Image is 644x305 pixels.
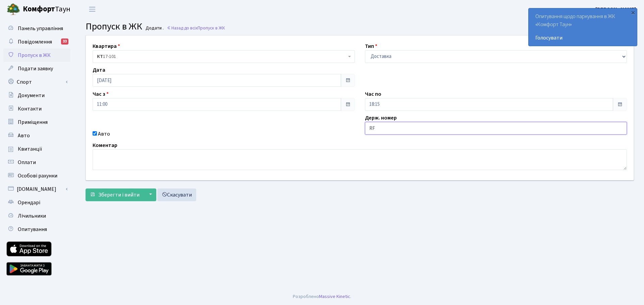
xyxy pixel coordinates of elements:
[595,6,636,13] b: [PERSON_NAME]
[3,142,70,156] a: Квитанції
[93,66,105,74] label: Дата
[84,4,101,15] button: Переключити навігацію
[18,92,45,99] span: Документи
[365,122,627,135] input: AA0001AA
[3,62,70,75] a: Подати заявку
[93,90,109,98] label: Час з
[18,65,53,72] span: Подати заявку
[61,39,68,45] div: 33
[93,50,355,63] span: <b>КТ</b>&nbsp;&nbsp;&nbsp;&nbsp;17-101
[319,293,350,300] a: Massive Kinetic
[3,169,70,182] a: Особові рахунки
[3,129,70,142] a: Авто
[7,3,20,16] img: logo.png
[529,8,637,46] div: Опитування щодо паркування в ЖК «Комфорт Таун»
[18,212,46,220] span: Лічильники
[3,182,70,196] a: [DOMAIN_NAME]
[97,53,346,60] span: <b>КТ</b>&nbsp;&nbsp;&nbsp;&nbsp;17-101
[93,42,120,50] label: Квартира
[595,5,636,13] a: [PERSON_NAME]
[93,141,117,149] label: Коментар
[3,22,70,35] a: Панель управління
[198,25,225,31] span: Пропуск в ЖК
[86,188,144,201] button: Зберегти і вийти
[3,75,70,89] a: Спорт
[3,156,70,169] a: Оплати
[365,114,397,122] label: Держ. номер
[3,49,70,62] a: Пропуск в ЖК
[157,188,196,201] a: Скасувати
[365,42,377,50] label: Тип
[18,132,30,139] span: Авто
[18,172,57,179] span: Особові рахунки
[144,25,164,31] small: Додати .
[18,119,48,126] span: Приміщення
[18,38,52,46] span: Повідомлення
[3,223,70,236] a: Опитування
[98,130,110,138] label: Авто
[18,105,42,112] span: Контакти
[3,102,70,116] a: Контакти
[167,25,225,31] a: Назад до всіхПропуск в ЖК
[365,90,381,98] label: Час по
[18,199,40,206] span: Орендарі
[630,9,636,16] div: ×
[18,226,47,233] span: Опитування
[3,116,70,129] a: Приміщення
[98,191,140,199] span: Зберегти і вийти
[3,89,70,102] a: Документи
[18,52,51,59] span: Пропуск в ЖК
[18,159,36,166] span: Оплати
[535,34,630,42] a: Голосувати
[3,196,70,209] a: Орендарі
[97,53,103,60] b: КТ
[23,4,70,15] span: Таун
[18,25,63,32] span: Панель управління
[23,4,55,14] b: Комфорт
[3,209,70,223] a: Лічильники
[293,293,351,300] div: Розроблено .
[3,35,70,49] a: Повідомлення33
[18,145,42,153] span: Квитанції
[86,20,142,33] span: Пропуск в ЖК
